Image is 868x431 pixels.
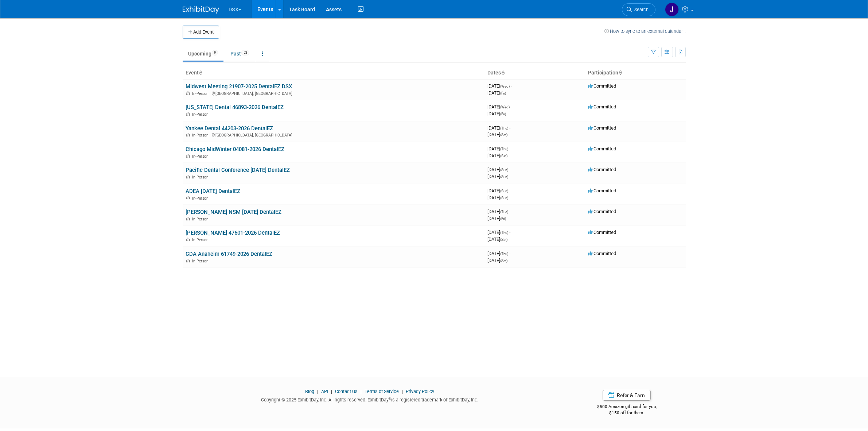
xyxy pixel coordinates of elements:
[487,125,510,131] span: [DATE]
[487,209,510,214] span: [DATE]
[186,217,190,220] img: In-Person Event
[225,47,255,61] a: Past52
[192,133,211,138] span: In-Person
[622,3,655,16] a: Search
[186,90,482,96] div: [GEOGRAPHIC_DATA], [GEOGRAPHIC_DATA]
[186,133,190,136] img: In-Person Event
[500,259,507,263] span: (Sat)
[335,389,358,394] a: Contact Us
[585,67,686,79] th: Participation
[588,125,616,131] span: Committed
[604,28,686,34] a: How to sync to an external calendar...
[186,91,190,95] img: In-Person Event
[487,90,506,96] span: [DATE]
[500,238,507,242] span: (Sat)
[183,26,219,39] button: Add Event
[603,390,651,401] a: Refer & Earn
[487,104,512,109] span: [DATE]
[186,112,190,116] img: In-Person Event
[192,91,211,96] span: In-Person
[588,146,616,151] span: Committed
[484,67,585,79] th: Dates
[568,399,686,416] div: $500 Amazon gift card for you,
[487,230,510,235] span: [DATE]
[183,6,219,14] img: ExhibitDay
[588,188,616,193] span: Committed
[186,83,292,90] a: Midwest Meeting 21907-2025 DentalEZ DSX
[500,175,508,179] span: (Sun)
[487,188,510,193] span: [DATE]
[212,50,218,55] span: 9
[509,209,510,214] span: -
[359,389,363,394] span: |
[186,259,190,262] img: In-Person Event
[192,175,211,180] span: In-Person
[618,70,622,76] a: Sort by Participation Type
[511,104,512,109] span: -
[500,133,507,137] span: (Sat)
[500,91,506,95] span: (Fri)
[192,196,211,201] span: In-Person
[365,389,399,394] a: Terms of Service
[500,126,508,130] span: (Thu)
[588,104,616,109] span: Committed
[487,216,506,221] span: [DATE]
[406,389,434,394] a: Privacy Policy
[500,84,510,88] span: (Wed)
[329,389,334,394] span: |
[487,195,508,200] span: [DATE]
[509,251,510,256] span: -
[500,231,508,235] span: (Thu)
[509,146,510,151] span: -
[588,167,616,172] span: Committed
[186,175,190,178] img: In-Person Event
[588,83,616,89] span: Committed
[192,238,211,242] span: In-Person
[186,167,290,173] a: Pacific Dental Conference [DATE] DentalEZ
[315,389,320,394] span: |
[192,259,211,263] span: In-Person
[487,251,510,256] span: [DATE]
[186,146,284,153] a: Chicago MidWinter 04081-2026 DentalEZ
[487,258,507,263] span: [DATE]
[192,112,211,117] span: In-Person
[192,217,211,222] span: In-Person
[183,47,223,61] a: Upcoming9
[500,105,510,109] span: (Wed)
[321,389,328,394] a: API
[665,3,679,16] img: Justin Newborn
[186,251,272,257] a: CDA Anaheim 61749-2026 DentalEZ
[588,251,616,256] span: Committed
[632,7,649,12] span: Search
[487,111,506,116] span: [DATE]
[186,238,190,241] img: In-Person Event
[509,125,510,131] span: -
[487,153,507,158] span: [DATE]
[588,230,616,235] span: Committed
[241,50,249,55] span: 52
[500,168,508,172] span: (Sun)
[568,410,686,416] div: $150 off for them.
[500,252,508,256] span: (Thu)
[186,154,190,158] img: In-Person Event
[500,217,506,221] span: (Fri)
[186,132,482,138] div: [GEOGRAPHIC_DATA], [GEOGRAPHIC_DATA]
[199,70,202,76] a: Sort by Event Name
[487,167,510,172] span: [DATE]
[500,210,508,214] span: (Tue)
[509,188,510,193] span: -
[509,167,510,172] span: -
[487,174,508,179] span: [DATE]
[500,147,508,151] span: (Thu)
[183,67,484,79] th: Event
[186,230,280,236] a: [PERSON_NAME] 47601-2026 DentalEZ
[500,112,506,116] span: (Fri)
[487,83,512,89] span: [DATE]
[186,125,273,132] a: Yankee Dental 44203-2026 DentalEZ
[511,83,512,89] span: -
[500,189,508,193] span: (Sun)
[192,154,211,159] span: In-Person
[183,395,557,403] div: Copyright © 2025 ExhibitDay, Inc. All rights reserved. ExhibitDay is a registered trademark of Ex...
[186,104,284,111] a: [US_STATE] Dental 46893-2026 DentalEZ
[186,188,240,195] a: ADEA [DATE] DentalEZ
